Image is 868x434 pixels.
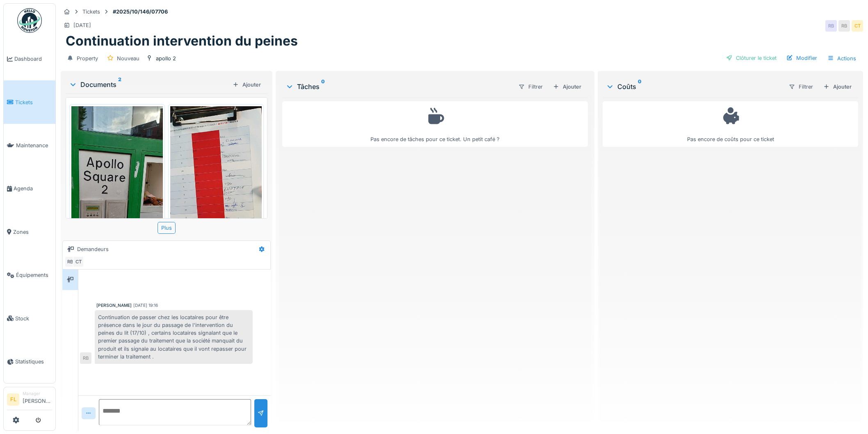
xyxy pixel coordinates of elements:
[80,352,91,364] div: RB
[4,340,55,383] a: Statistiques
[606,82,782,91] div: Coûts
[4,124,55,167] a: Maintenance
[4,167,55,210] a: Agenda
[16,142,52,149] span: Maintenance
[69,80,229,89] div: Documents
[66,33,298,49] h1: Continuation intervention du peines
[723,53,780,64] div: Clôturer le ticket
[4,297,55,340] a: Stock
[77,55,98,62] div: Property
[133,302,158,308] div: [DATE] 19:16
[96,302,132,308] div: [PERSON_NAME]
[71,106,163,305] img: hcegri05m9hczusz7npothm5n23h
[73,21,91,29] div: [DATE]
[638,82,642,91] sup: 0
[4,80,55,123] a: Tickets
[15,315,52,322] span: Stock
[4,37,55,80] a: Dashboard
[23,391,52,408] li: [PERSON_NAME]
[838,20,850,32] div: RB
[288,105,583,143] div: Pas encore de tâches pour ce ticket. Un petit café ?
[14,185,52,192] span: Agenda
[23,391,52,397] div: Manager
[16,271,52,279] span: Équipements
[118,80,121,89] sup: 2
[82,8,100,16] div: Tickets
[73,256,84,267] div: CT
[13,228,52,236] span: Zones
[515,81,546,93] div: Filtrer
[17,8,42,33] img: Badge_color-CXgf-gQk.svg
[110,8,171,16] strong: #2025/10/146/07706
[4,210,55,254] a: Zones
[286,82,512,91] div: Tâches
[824,53,860,64] div: Actions
[785,81,817,93] div: Filtrer
[64,256,76,267] div: RB
[77,245,109,253] div: Demandeurs
[95,310,253,364] div: Continuation de passer chez les locataires pour être présence dans le jour du passage de l'interv...
[321,82,325,91] sup: 0
[14,55,52,63] span: Dashboard
[156,55,176,62] div: apollo 2
[158,222,176,234] div: Plus
[15,98,52,106] span: Tickets
[550,81,585,92] div: Ajouter
[820,81,855,92] div: Ajouter
[4,254,55,297] a: Équipements
[852,20,863,32] div: CT
[117,55,139,62] div: Nouveau
[608,105,853,143] div: Pas encore de coûts pour ce ticket
[229,79,264,90] div: Ajouter
[7,393,19,406] li: FL
[170,106,262,305] img: ea2sor1n81o7autfrruet4jrjoze
[7,391,52,410] a: FL Manager[PERSON_NAME]
[783,53,820,64] div: Modifier
[825,20,837,32] div: RB
[15,358,52,365] span: Statistiques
